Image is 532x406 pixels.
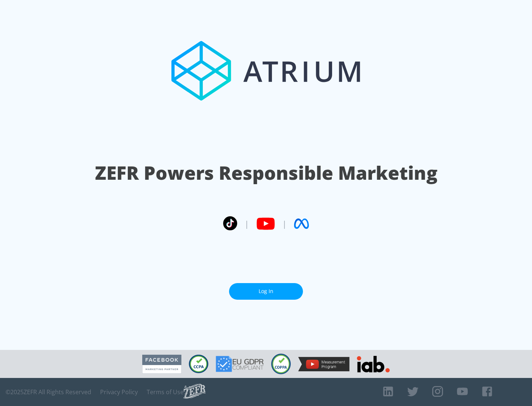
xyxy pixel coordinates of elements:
a: Log In [229,283,303,300]
img: YouTube Measurement Program [298,357,349,371]
img: COPPA Compliant [271,354,291,374]
h1: ZEFR Powers Responsible Marketing [95,160,437,186]
span: | [245,218,249,229]
span: © 2025 ZEFR All Rights Reserved [6,388,91,396]
a: Privacy Policy [100,388,138,396]
a: Terms of Use [147,388,184,396]
img: IAB [357,356,390,372]
img: CCPA Compliant [189,355,208,373]
img: Facebook Marketing Partner [142,355,181,374]
span: | [282,218,287,229]
img: GDPR Compliant [216,356,264,372]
